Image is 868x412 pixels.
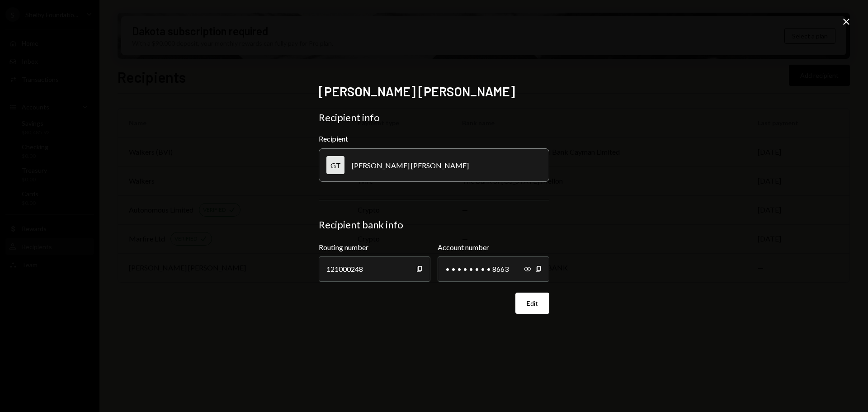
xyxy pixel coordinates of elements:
label: Account number [438,242,549,253]
div: Recipient [319,134,549,143]
div: [PERSON_NAME] [PERSON_NAME] [352,161,469,170]
div: Recipient info [319,111,549,124]
div: Recipient bank info [319,218,549,231]
label: Routing number [319,242,430,253]
button: Edit [515,293,549,314]
div: • • • • • • • • 8663 [438,256,549,282]
h2: [PERSON_NAME] [PERSON_NAME] [319,83,549,100]
div: GT [326,156,344,174]
div: 121000248 [319,256,430,282]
